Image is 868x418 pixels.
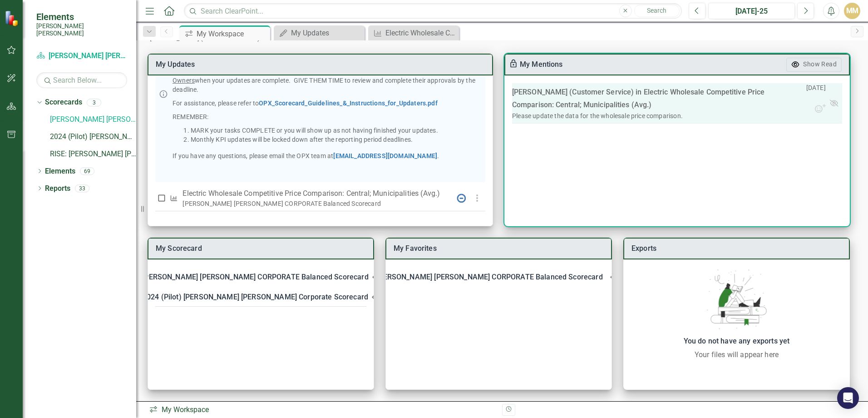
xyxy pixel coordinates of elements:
[829,99,838,108] div: Mark Read
[36,51,127,61] a: [PERSON_NAME] [PERSON_NAME] CORPORATE Balanced Scorecard
[634,5,680,17] button: Search
[386,267,612,287] div: [PERSON_NAME] [PERSON_NAME] CORPORATE Balanced Scorecard
[173,67,482,94] p: , PRIOR to the15th, please send a chat message in ClearPoint to your when your updates are comple...
[50,114,136,125] a: [PERSON_NAME] [PERSON_NAME] CORPORATE Balanced Scorecard
[5,10,20,26] img: ClearPoint Strategy
[628,335,845,348] div: You do not have any exports yet
[520,60,563,69] a: My Mentions
[376,271,602,284] div: [PERSON_NAME] [PERSON_NAME] CORPORATE Balanced Scorecard
[156,60,195,69] a: My Updates
[173,99,482,108] p: For assistance, please refer to
[197,28,268,40] div: My Workspace
[806,83,826,103] p: [DATE]
[291,27,362,39] div: My Updates
[837,387,859,409] div: Open Intercom Messenger
[394,244,437,253] a: My Favorites
[36,72,127,88] input: Search Below...
[173,112,482,121] p: REMEMBER:
[45,166,75,177] a: Elements
[173,151,482,160] p: If you have any questions, please email the OPX team at .
[45,184,70,194] a: Reports
[36,22,127,37] small: [PERSON_NAME] [PERSON_NAME]
[333,152,437,159] a: [EMAIL_ADDRESS][DOMAIN_NAME]
[143,291,368,304] div: 2024 (Pilot) [PERSON_NAME] [PERSON_NAME] Corporate Scorecard
[50,149,136,159] a: RISE: [PERSON_NAME] [PERSON_NAME] Recognizing Innovation, Safety and Excellence
[631,244,656,253] a: Exports
[191,126,482,135] li: MARK your tasks COMPLETE or you will show up as not having finished your updates.
[148,267,374,287] div: [PERSON_NAME] [PERSON_NAME] CORPORATE Balanced Scorecard
[182,199,450,208] div: [PERSON_NAME] [PERSON_NAME] CORPORATE Balanced Scorecard
[803,60,837,69] div: Show Read
[385,27,457,39] div: Electric Wholesale Competitive Price Comparison: Central; Municipalities (Avg.)
[184,3,682,19] input: Search ClearPoint...
[844,3,860,19] button: MM
[711,6,792,17] div: [DATE]-25
[512,86,806,111] div: [PERSON_NAME] (Customer Service) in
[173,68,450,84] span: Data Owners
[182,188,450,199] p: Electric Wholesale Competitive Price Comparison: Central; Municipalities (Avg.)
[259,100,438,107] a: OPX_Scorecard_Guidelines_&_Instructions_for_Updaters.pdf
[156,244,202,253] a: My Scorecard
[45,97,82,108] a: Scorecards
[276,27,362,39] a: My Updates
[786,58,842,72] button: Show Read
[87,99,101,106] div: 3
[647,7,666,14] span: Search
[370,27,457,39] a: Electric Wholesale Competitive Price Comparison: Central; Municipalities (Avg.)
[708,3,795,19] button: [DATE]-25
[512,111,683,120] div: Please update the data for the wholesale price comparison.
[80,167,94,175] div: 69
[50,132,136,142] a: 2024 (Pilot) [PERSON_NAME] [PERSON_NAME] Corporate Scorecard
[36,11,127,22] span: Elements
[509,59,520,70] div: To enable drag & drop and resizing, please duplicate this workspace from “Manage Workspaces”
[628,349,845,360] div: Your files will appear here
[75,184,89,192] div: 33
[148,287,374,307] div: 2024 (Pilot) [PERSON_NAME] [PERSON_NAME] Corporate Scorecard
[191,135,482,144] li: Monthly KPI updates will be locked down after the reporting period deadlines.
[142,271,368,284] div: [PERSON_NAME] [PERSON_NAME] CORPORATE Balanced Scorecard
[149,405,495,415] div: My Workspace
